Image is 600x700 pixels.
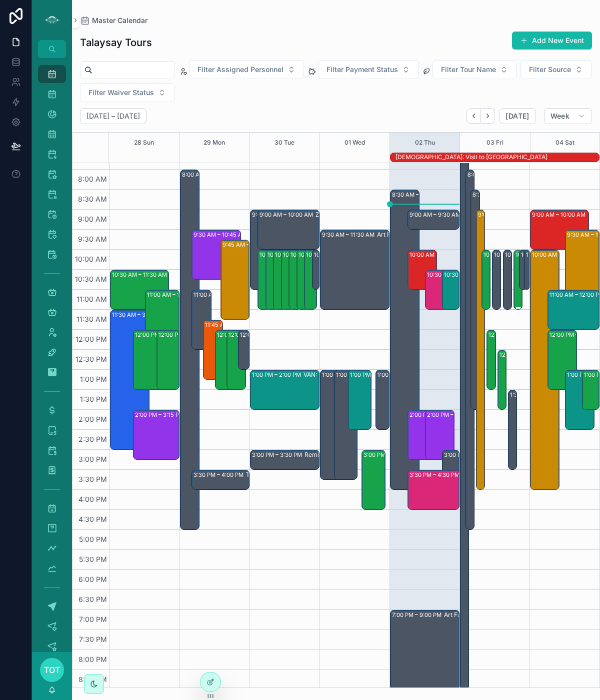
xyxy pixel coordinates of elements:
div: Z: Group Tours (1) [PERSON_NAME], TW:NYDS-ZDSE [315,211,374,219]
div: 10:00 AM – 11:00 AM [519,250,527,289]
span: 8:30 AM [75,195,109,203]
div: 11:00 AM – 12:30 PM [193,290,250,300]
div: 9:45 AM – 11:45 AM [221,240,249,319]
span: TOT [44,664,60,676]
div: 10:00 AM – 11:00 AM [409,250,467,260]
div: 3:00 PM – 4:00 PM [442,450,459,489]
button: Back [466,108,481,124]
div: 1:00 PM – 2:30 PM [348,370,371,429]
div: 11:00 AM – 12:30 PM [147,290,204,300]
div: 3:00 PM – 3:30 PMRemind staff to submit hours [250,450,319,469]
span: 1:30 PM [77,395,109,403]
span: 2:00 PM [76,415,109,423]
div: 12:30 PM – 2:00 PM [499,350,554,360]
button: Select Button [432,60,516,79]
h2: [DATE] – [DATE] [86,111,140,121]
div: 29 Mon [203,133,225,153]
div: 3:30 PM – 4:30 PM [409,470,462,480]
div: 1:00 PM – 2:00 PM [582,370,599,409]
span: 10:00 AM [72,255,109,263]
div: 3:30 PM – 4:00 PMTalaysay x [PERSON_NAME] connect [192,470,249,489]
div: 9:45 AM – 11:45 AM [222,240,277,250]
div: 10:00 AM – 11:30 AM [297,250,309,309]
div: 12:00 AM – 11:59 PM: Liz: Day off for immigration paperwork [460,90,468,689]
a: Master Calendar [80,16,147,26]
button: 04 Sat [555,133,574,153]
div: 10:00 AM – 11:30 AM [283,250,340,260]
div: 10:00 AM – 11:30 AM [494,250,551,260]
button: Next [481,108,495,124]
div: 12:00 PM – 1:30 PM [227,330,245,389]
div: 10:00 AM – 11:30 AM [492,250,500,309]
span: 5:30 PM [76,555,109,563]
div: [DEMOGRAPHIC_DATA]: Visit to [GEOGRAPHIC_DATA] [395,153,547,161]
div: 10:30 AM – 11:30 AM [110,270,168,309]
div: 10:00 AM – 11:00 AM [524,250,529,289]
a: Add New Event [512,32,592,50]
div: 12:00 PM – 1:30 PM [548,330,576,389]
span: 8:00 AM [75,175,109,183]
div: 9:30 AM – 11:30 AMArt Farm & [PERSON_NAME] Check-in [320,230,389,309]
div: 10:00 AM – 11:30 AM [267,250,325,260]
span: 8:30 PM [76,675,109,683]
button: 03 Fri [486,133,503,153]
button: 01 Wed [344,133,365,153]
div: 9:00 AM – 4:00 PM [478,210,531,220]
div: 11:45 AM – 1:15 PM [205,320,257,330]
div: 2:00 PM – 3:15 PM [425,410,454,459]
div: 10:00 AM – 4:00 PM [532,250,587,260]
div: 8:00 AM – 5:00 PM [466,170,474,529]
div: 3:30 PM – 4:30 PM [408,470,459,509]
div: 1:00 PM – 3:45 PM [336,370,387,380]
div: Talaysay x [PERSON_NAME] connect [246,471,301,479]
div: 9:00 AM – 10:00 AMZ: Group Tours (1) [PERSON_NAME], TW:NYDS-ZDSE [258,210,319,249]
div: 11:00 AM – 12:00 PM [548,290,599,329]
div: 9:30 AM – 11:30 AM [322,230,377,240]
span: Filter Assigned Personnel [197,65,283,75]
div: 2:00 PM – 3:15 PM [427,410,478,420]
span: 12:30 PM [73,355,109,363]
div: 12:00 PM – 1:30 PM [158,330,212,340]
div: 10:00 AM – 11:30 AM [306,250,363,260]
span: 11:30 AM [74,315,109,323]
button: 02 Thu [415,133,435,153]
span: 9:30 AM [75,235,109,243]
button: Select Button [189,60,304,79]
div: 9:00 AM – 10:00 AM [259,210,315,220]
span: 2:30 PM [76,435,109,443]
div: 2:00 PM – 3:15 PM [133,410,179,459]
div: 12:00 PM – 1:30 PM [215,330,234,389]
div: 10:00 AM – 11:30 AM [482,250,490,309]
div: 9:00 AM – 10:00 AM [532,210,588,220]
div: 10:00 AM – 11:30 AM [483,250,541,260]
span: 1:00 PM [77,375,109,383]
div: scrollable content [32,58,72,652]
div: 8:30 AM – 4:00 PM [392,190,445,200]
div: 3:00 PM – 4:00 PM [444,450,496,460]
button: 28 Sun [134,133,154,153]
button: Select Button [318,60,418,79]
div: 1:30 PM – 3:30 PM [508,390,516,469]
div: 12:30 PM – 2:00 PM [498,350,506,409]
span: Filter Tour Name [441,65,496,75]
div: 10:00 AM – 11:30 AM [273,250,285,309]
span: 8:00 PM [76,655,109,663]
div: 10:00 AM – 11:00 AM [526,250,583,260]
div: 1:00 PM – 3:45 PM [334,370,357,479]
span: 6:00 PM [76,575,109,583]
div: 10:00 AM – 11:00 AM [408,250,436,289]
div: 10:00 AM – 11:30 AM [266,250,278,309]
div: 9:00 AM – 10:00 AMZ: Group Tours (1) [PERSON_NAME], TW:QFHK-HDQT [530,210,588,249]
div: 2:00 PM – 3:15 PM [135,410,186,420]
div: SHAE: Visit to Japan [395,153,547,162]
span: 3:00 PM [76,455,109,463]
div: 10:30 AM – 11:30 AM [442,270,459,309]
div: 12:00 PM – 1:30 PM [133,330,172,389]
img: App logo [44,12,60,28]
div: 30 Tue [274,133,294,153]
div: 10:00 AM – 11:30 AM [515,250,573,260]
div: 11:30 AM – 3:00 PM [112,310,166,320]
div: Art Farm board meeting via Zoom [444,611,510,619]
